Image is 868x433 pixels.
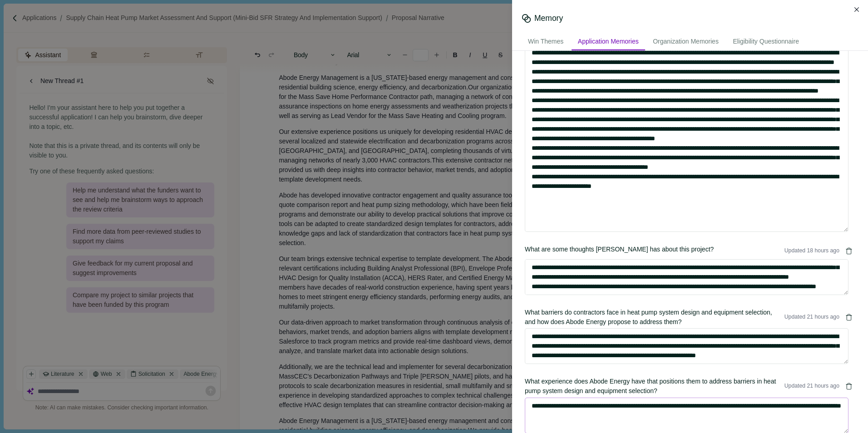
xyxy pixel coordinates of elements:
button: Delete [843,245,855,257]
div: Win Themes [522,34,570,50]
span: Updated 18 hours ago [784,247,839,255]
div: Memory [534,13,563,24]
div: Application Memories [572,34,645,50]
button: Delete [843,380,855,393]
span: What experience does Abode Energy have that positions them to address barriers in heat pump syste... [525,377,783,396]
span: What barriers do contractors face in heat pump system design and equipment selection, and how doe... [525,308,783,327]
button: Close [851,3,863,16]
div: Organization Memories [646,34,725,50]
div: Eligibility Questionnaire [726,34,805,50]
span: What are some thoughts [PERSON_NAME] has about this project? [525,245,783,257]
button: Delete [843,311,855,324]
span: Updated 21 hours ago [784,382,839,390]
span: Updated 21 hours ago [784,313,839,321]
